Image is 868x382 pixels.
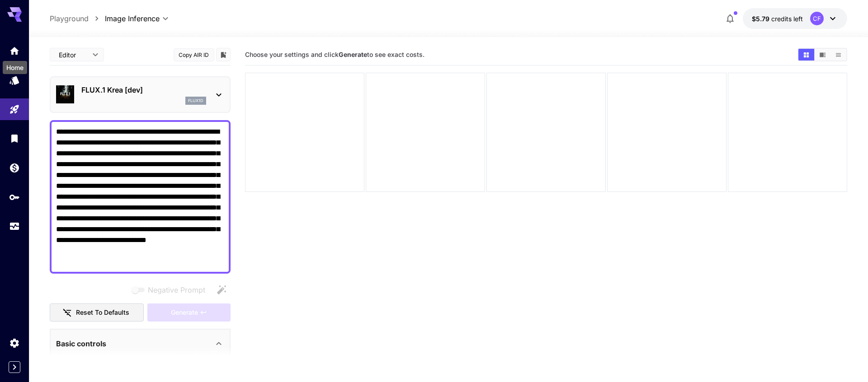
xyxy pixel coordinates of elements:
[50,13,105,24] nav: breadcrumb
[219,49,227,60] button: Add to library
[59,50,87,60] span: Editor
[339,51,367,58] b: Generate
[9,162,20,173] div: Wallet
[9,337,20,349] div: Settings
[9,104,20,115] div: Playground
[50,303,144,322] button: Reset to defaults
[771,15,803,23] span: credits left
[9,45,20,56] div: Home
[752,14,803,23] div: $5.788
[81,84,206,95] p: FLUX.1 Krea [dev]
[752,15,771,23] span: $5.79
[9,133,20,144] div: Library
[9,221,20,232] div: Usage
[245,51,425,58] span: Choose your settings and click to see exact costs.
[797,48,847,61] div: Show media in grid viewShow media in video viewShow media in list view
[743,8,847,29] button: $5.788CF
[56,81,224,108] div: FLUX.1 Krea [dev]flux1d
[815,49,830,61] button: Show media in video view
[9,361,20,373] button: Expand sidebar
[50,13,89,24] a: Playground
[810,12,824,25] div: CF
[798,49,814,61] button: Show media in grid view
[3,61,27,74] div: Home
[130,284,212,295] span: Negative prompts are not compatible with the selected model.
[105,13,160,24] span: Image Inference
[56,338,106,349] p: Basic controls
[830,49,846,61] button: Show media in list view
[174,48,214,61] button: Copy AIR ID
[148,284,205,295] span: Negative Prompt
[188,98,203,104] p: flux1d
[9,191,20,203] div: API Keys
[9,75,20,86] div: Models
[56,333,224,354] div: Basic controls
